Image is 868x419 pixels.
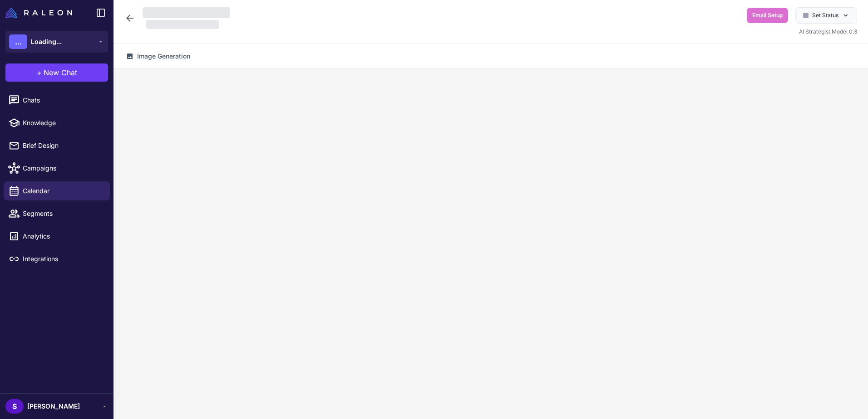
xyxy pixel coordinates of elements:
span: Calendar [23,186,103,196]
div: ... [9,34,27,49]
a: Raleon Logo [5,7,76,18]
a: Analytics [4,227,110,246]
span: Segments [23,209,103,219]
button: Image Generation [121,48,196,65]
span: Chats [23,95,103,105]
span: Brief Design [23,141,103,151]
span: Knowledge [23,118,103,128]
a: Segments [4,204,110,223]
button: Email Setup [747,8,788,23]
a: Integrations [4,249,110,268]
button: +New Chat [5,63,108,82]
span: Set Status [812,11,838,19]
div: S [5,399,24,414]
span: Integrations [23,254,103,264]
a: Knowledge [4,113,110,132]
span: Campaigns [23,163,103,173]
span: Loading... [31,37,62,47]
img: Raleon Logo [5,7,72,18]
span: AI Strategist Model 0.3 [799,28,857,35]
span: + [37,67,42,78]
span: New Chat [44,67,77,78]
span: Analytics [23,231,103,241]
a: Brief Design [4,136,110,155]
button: ...Loading... [5,31,108,53]
a: Chats [4,91,110,110]
a: Campaigns [4,159,110,178]
span: [PERSON_NAME] [27,401,80,411]
span: Email Setup [752,11,783,19]
span: Image Generation [137,51,190,61]
a: Calendar [4,181,110,200]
